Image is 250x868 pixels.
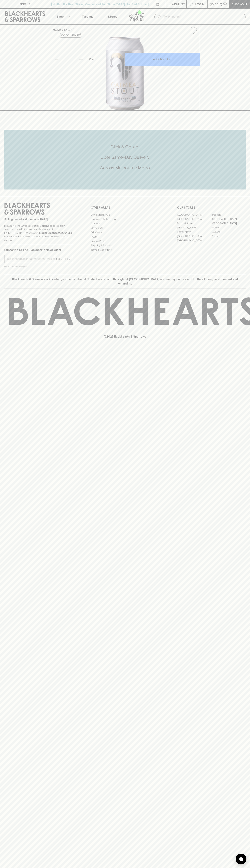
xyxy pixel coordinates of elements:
p: ADD TO CART [153,57,172,61]
img: 51338.png [50,37,200,110]
p: FIND US [19,2,31,6]
input: Try "Pinot noir" [163,14,243,20]
p: OTHER AREAS [91,205,159,210]
a: Prahran [211,234,246,238]
a: Privacy Policy [91,239,159,243]
a: Stores [100,9,125,24]
button: Add to wishlist [59,33,82,38]
div: Call to action block [4,130,246,189]
a: [PERSON_NAME] [177,225,211,230]
a: Business & Bulk Gifting [91,217,159,221]
button: SUBSCRIBE [55,255,73,263]
p: We will never spam you [4,265,73,268]
a: Bottle Drop FAQ's [91,213,159,217]
a: Shipping Information [91,243,159,248]
p: Tastings [82,14,93,19]
a: Fitzroy North [177,230,211,234]
p: OUR STORES [177,205,246,210]
h5: Uber Same-Day Delivery [4,154,246,160]
p: Stores [108,14,117,19]
a: Contact Us [91,226,159,230]
p: Shop [56,14,64,19]
img: bubble-icon [239,857,243,861]
strong: Liquor License #32064953 [39,231,72,234]
p: It is against the law to sell or supply alcohol to, or to obtain alcohol on behalf of a person un... [4,224,73,242]
a: Terms & Conditions [91,248,159,252]
div: Can [88,56,125,63]
a: [GEOGRAPHIC_DATA] [211,217,246,221]
p: Login [195,2,204,6]
a: Fitzroy [211,225,246,230]
button: ADD TO CART [125,53,200,66]
a: Braddon [211,213,246,217]
a: [GEOGRAPHIC_DATA] [211,221,246,225]
a: [GEOGRAPHIC_DATA] [177,217,211,221]
a: Careers [91,221,159,226]
p: Subscribe to The Blackhearts Newsletter [4,248,73,252]
button: Shop [50,9,75,24]
p: SUBSCRIBE [56,257,71,261]
a: HOME [53,28,61,31]
p: Can [89,57,95,61]
a: Gift Cards [91,230,159,235]
button: Add to wishlist [188,26,198,35]
a: [GEOGRAPHIC_DATA] [177,238,211,243]
a: Geelong [211,230,246,234]
a: Tastings [75,9,100,24]
a: [GEOGRAPHIC_DATA] [177,234,211,238]
p: 0 [224,3,226,5]
input: e.g. jane@blackheartsandsparrows.com.au [7,256,55,262]
p: Wishlist [172,2,185,6]
a: [GEOGRAPHIC_DATA] [177,213,211,217]
p: $0.00 [210,2,218,6]
a: Brunswick West [177,221,211,225]
p: Sibling owned and run since [DATE] [4,218,73,221]
a: FAQ's [91,235,159,239]
h5: Across Melbourne Metro [4,165,246,171]
p: Checkout [231,2,247,6]
h5: Click & Collect [4,144,246,150]
a: SHOP [64,28,72,31]
p: Blackhearts & Sparrows acknowledges the traditional Custodians of land throughout [GEOGRAPHIC_DAT... [7,277,243,286]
